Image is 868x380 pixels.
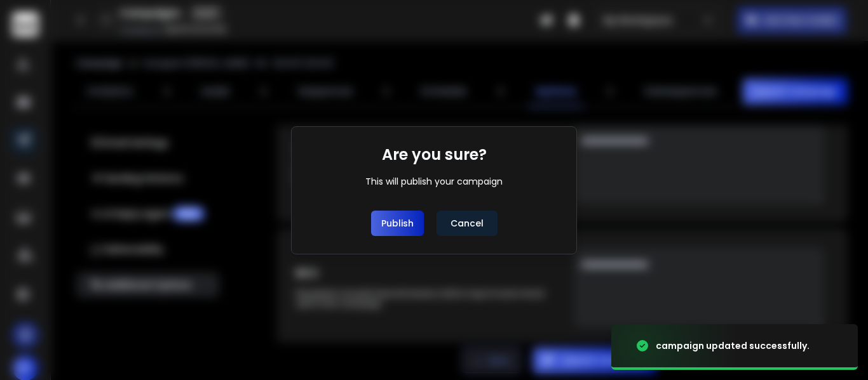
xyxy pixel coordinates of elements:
button: Publish [371,211,424,236]
div: campaign updated successfully. [656,339,810,352]
h1: Are you sure? [382,145,487,165]
button: Cancel [437,211,498,236]
div: This will publish your campaign [365,175,503,188]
